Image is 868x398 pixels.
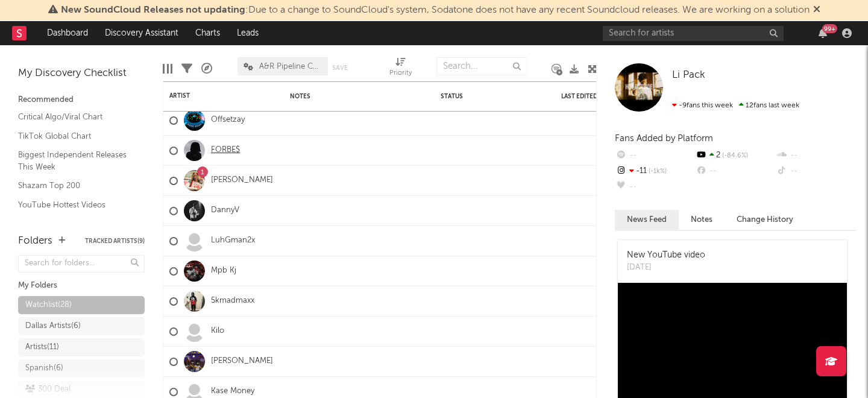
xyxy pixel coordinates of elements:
[672,69,705,81] a: Li Pack
[389,51,412,86] div: Priority
[18,179,133,192] a: Shazam Top 200
[96,21,187,45] a: Discovery Assistant
[211,356,273,367] a: [PERSON_NAME]
[18,296,145,314] a: Watchlist(28)
[211,266,236,276] a: Mpb Kj
[672,102,733,109] span: -9 fans this week
[813,5,820,15] span: Dismiss
[211,206,239,216] a: DannyV
[389,66,412,81] div: Priority
[18,279,145,293] div: My Folders
[61,5,245,15] span: New SoundCloud Releases not updating
[39,21,96,45] a: Dashboard
[187,21,228,45] a: Charts
[211,387,254,397] a: Kase Money
[695,163,775,179] div: --
[672,70,705,80] span: Li Pack
[18,317,145,335] a: Dallas Artists(6)
[18,338,145,356] a: Artists(11)
[228,21,267,45] a: Leads
[822,24,837,33] div: 99 +
[25,298,72,312] div: Watchlist ( 28 )
[211,236,255,246] a: LuhGman2x
[615,134,713,143] span: Fans Added by Platform
[18,255,145,273] input: Search for folders...
[627,262,705,274] div: [DATE]
[615,163,695,179] div: -11
[436,57,527,75] input: Search...
[679,210,725,230] button: Notes
[18,234,52,248] div: Folders
[776,148,856,163] div: --
[672,102,799,109] span: 12 fans last week
[259,63,322,71] span: A&R Pipeline Collaboration Official
[211,326,224,336] a: Kilo
[201,51,212,86] div: A&R Pipeline
[819,28,827,38] button: 99+
[695,148,775,163] div: 2
[18,198,133,212] a: YouTube Hottest Videos
[211,115,245,125] a: Offsetzay
[615,210,679,230] button: News Feed
[627,249,705,262] div: New YouTube video
[725,210,805,230] button: Change History
[18,93,145,107] div: Recommended
[25,361,63,376] div: Spanish ( 6 )
[18,66,145,81] div: My Discovery Checklist
[776,163,856,179] div: --
[603,26,784,41] input: Search for artists
[647,168,667,175] span: -1k %
[332,65,348,71] button: Save
[61,5,810,15] span: : Due to a change to SoundCloud's system, Sodatone does not have any recent Soundcloud releases. ...
[181,51,192,86] div: Filters
[18,148,133,173] a: Biggest Independent Releases This Week
[169,92,260,99] div: Artist
[211,145,240,156] a: FORBE$
[615,179,695,195] div: --
[720,153,748,159] span: -84.6 %
[18,130,133,143] a: TikTok Global Chart
[18,110,133,124] a: Critical Algo/Viral Chart
[441,93,519,100] div: Status
[18,359,145,377] a: Spanish(6)
[85,238,145,244] button: Tracked Artists(9)
[25,340,59,355] div: Artists ( 11 )
[211,175,273,186] a: [PERSON_NAME]
[290,93,410,100] div: Notes
[25,319,81,333] div: Dallas Artists ( 6 )
[211,296,254,306] a: 5kmadmaxx
[615,148,695,163] div: --
[163,51,172,86] div: Edit Columns
[561,93,603,100] div: Last Edited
